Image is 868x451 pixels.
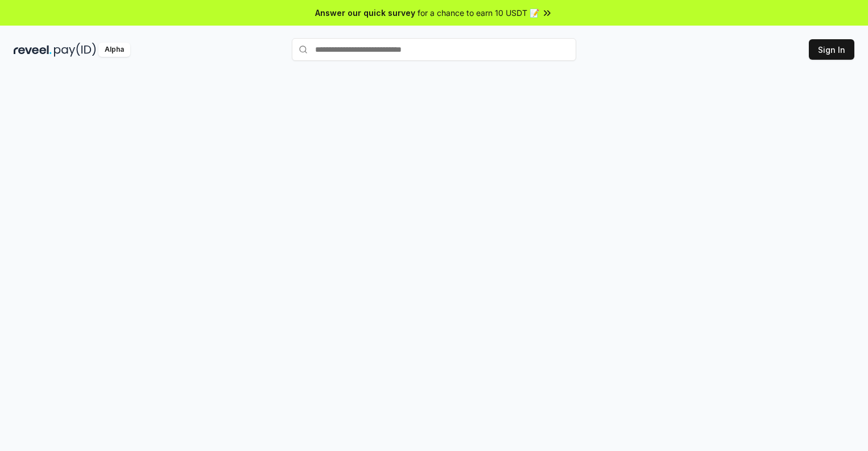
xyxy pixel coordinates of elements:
[315,7,415,19] span: Answer our quick survey
[418,7,539,19] span: for a chance to earn 10 USDT 📝
[98,43,130,57] div: Alpha
[809,39,854,60] button: Sign In
[14,43,52,57] img: reveel_dark
[54,43,96,57] img: pay_id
